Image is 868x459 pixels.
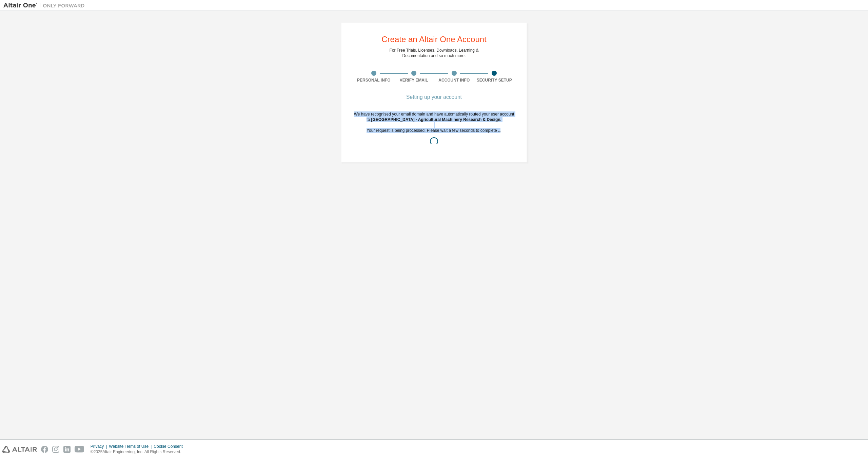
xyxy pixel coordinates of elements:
[354,95,514,99] div: Setting up your account
[354,77,394,83] div: Personal Info
[52,446,59,453] img: instagram.svg
[474,77,515,83] div: Security Setup
[371,117,501,122] span: [GEOGRAPHIC_DATA] - Agricultural Machinery Research & Design .
[63,446,71,453] img: linkedin.svg
[91,449,187,455] p: © 2025 Altair Engineering, Inc. All Rights Reserved.
[109,444,154,449] div: Website Terms of Use
[91,444,109,449] div: Privacy
[41,446,48,453] img: facebook.svg
[434,77,474,83] div: Account Info
[75,446,84,453] img: youtube.svg
[354,111,514,149] div: We have recognised your email domain and have automatically routed your user account to Your requ...
[3,2,88,9] img: Altair One
[394,77,434,83] div: Verify Email
[381,35,487,43] div: Create an Altair One Account
[2,446,37,453] img: altair_logo.svg
[154,444,186,449] div: Cookie Consent
[390,48,479,58] div: For Free Trials, Licenses, Downloads, Learning & Documentation and so much more.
